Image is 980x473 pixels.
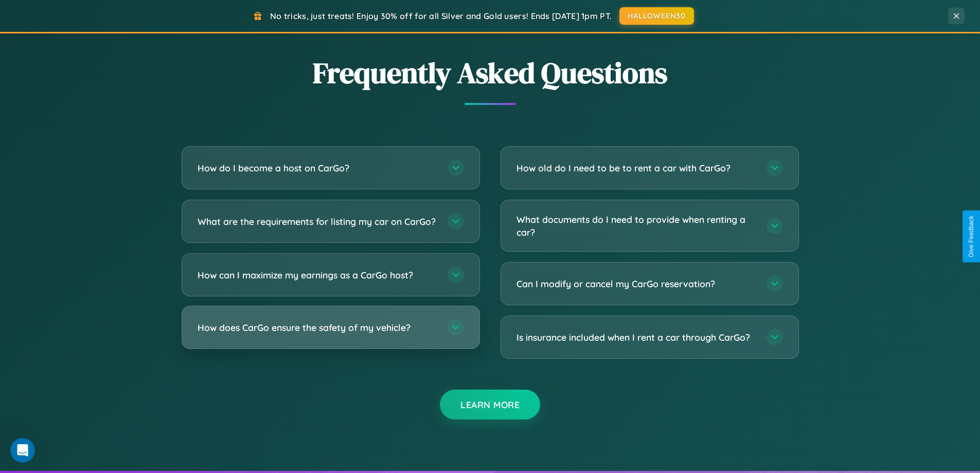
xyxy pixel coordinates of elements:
h3: Is insurance included when I rent a car through CarGo? [516,331,756,344]
span: No tricks, just treats! Enjoy 30% off for all Silver and Gold users! Ends [DATE] 1pm PT. [270,11,612,21]
h3: How does CarGo ensure the safety of my vehicle? [198,321,437,334]
div: Give Feedback [968,216,975,257]
h3: What are the requirements for listing my car on CarGo? [198,215,437,228]
button: HALLOWEEN30 [619,7,694,25]
h3: What documents do I need to provide when renting a car? [516,213,756,238]
h3: How can I maximize my earnings as a CarGo host? [198,269,437,282]
h3: How old do I need to be to rent a car with CarGo? [516,162,756,174]
button: Learn More [440,390,540,419]
h3: Can I modify or cancel my CarGo reservation? [516,277,756,290]
iframe: Intercom live chat [10,438,35,463]
h3: How do I become a host on CarGo? [198,162,437,174]
h2: Frequently Asked Questions [182,53,799,93]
